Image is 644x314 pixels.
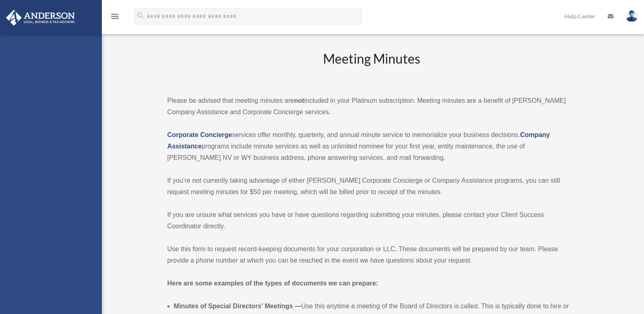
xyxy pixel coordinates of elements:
p: Use this form to request record-keeping documents for your corporation or LLC. These documents wi... [167,243,577,266]
img: User Pic [626,10,638,22]
img: Anderson Advisors Platinum Portal [4,10,77,26]
p: Please be advised that meeting minutes are included in your Platinum subscription. Meeting minute... [167,95,577,118]
h2: Meeting Minutes [167,50,577,84]
b: Minutes of Special Directors’ Meetings — [174,303,301,310]
p: services offer monthly, quarterly, and annual minute service to memorialize your business decisio... [167,129,577,164]
p: If you are unsure what services you have or have questions regarding submitting your minutes, ple... [167,209,577,232]
a: Company Assistance [167,131,550,150]
i: search [136,11,145,20]
strong: Here are some examples of the types of documents we can prepare: [167,280,378,287]
strong: not [294,97,304,104]
p: If you’re not currently taking advantage of either [PERSON_NAME] Corporate Concierge or Company A... [167,175,577,198]
i: menu [110,11,120,21]
a: Corporate Concierge [167,131,232,138]
a: menu [110,14,120,21]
